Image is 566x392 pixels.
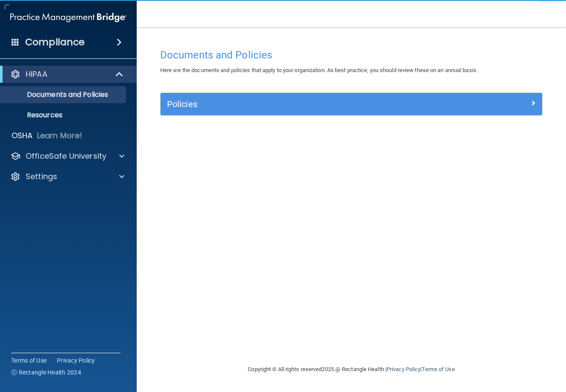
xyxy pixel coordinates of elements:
a: Settings [10,171,124,182]
h5: Policies [167,99,440,109]
p: HIPAA [26,69,47,79]
a: Terms of Use [422,366,455,372]
p: OfficeSafe University [26,151,106,161]
p: Learn More! [37,131,82,141]
p: Settings [26,171,57,182]
h4: Documents and Policies [160,49,543,61]
p: Resources [6,111,122,119]
p: Documents and Policies [6,90,122,99]
a: Terms of Use [11,356,47,365]
p: OSHA [12,131,33,141]
a: Privacy Policy [57,356,95,365]
span: Ⓒ Rectangle Health 2024 [11,368,81,377]
img: PMB logo [10,9,126,26]
a: HIPAA [10,69,124,79]
span: Here are the documents and policies that apply to your organization. As best practice, you should... [160,67,478,73]
a: Privacy Policy [387,366,420,372]
div: Copyright © All rights reserved 2025 @ Rectangle Health | | [196,356,507,383]
a: Policies [167,97,536,111]
h4: Compliance [25,36,85,48]
a: OfficeSafe University [10,151,124,161]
